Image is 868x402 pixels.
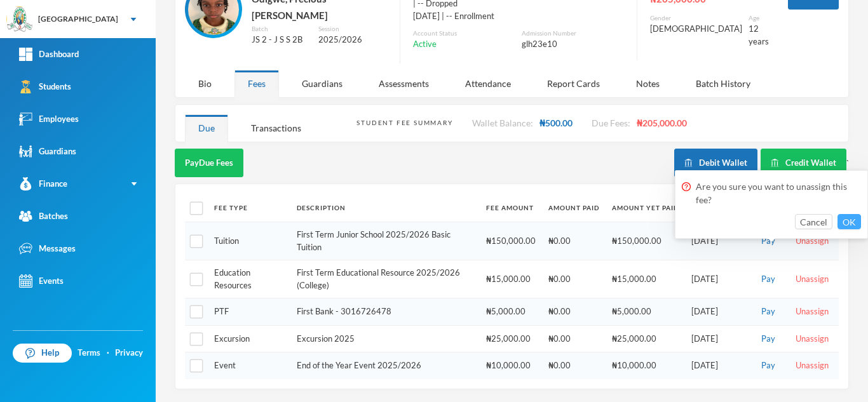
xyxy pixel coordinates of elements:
[542,222,606,260] td: ₦0.00
[19,177,67,191] div: Finance
[208,222,290,260] td: Tuition
[413,29,515,38] div: Account Status
[19,242,76,255] div: Messages
[792,305,832,319] button: Unassign
[685,352,751,379] td: [DATE]
[623,70,673,97] div: Notes
[208,194,290,222] th: Fee Type
[542,325,606,352] td: ₦0.00
[761,149,846,177] button: Credit Wallet
[234,70,279,97] div: Fees
[682,182,691,191] i: icon: question-circle-o
[480,298,542,326] td: ₦5,000.00
[522,29,624,38] div: Admission Number
[542,260,606,298] td: ₦0.00
[480,352,542,379] td: ₦10,000.00
[606,298,685,326] td: ₦5,000.00
[19,274,64,288] div: Events
[674,149,757,177] button: Debit Wallet
[792,359,832,373] button: Unassign
[7,7,32,32] img: logo
[637,117,687,128] span: ₦205,000.00
[749,13,769,23] div: Age
[356,118,452,128] div: Student Fee Summary
[365,70,442,97] div: Assessments
[480,325,542,352] td: ₦25,000.00
[539,117,573,128] span: ₦500.00
[480,222,542,260] td: ₦150,000.00
[185,114,228,142] div: Due
[685,298,751,326] td: [DATE]
[542,194,606,222] th: Amount Paid
[208,325,290,352] td: Excursion
[19,112,79,126] div: Employees
[290,352,480,379] td: End of the Year Event 2025/2026
[78,347,100,359] a: Terms
[413,38,437,51] span: Active
[606,352,685,379] td: ₦10,000.00
[606,325,685,352] td: ₦25,000.00
[19,210,68,223] div: Batches
[185,70,225,97] div: Bio
[757,272,779,286] button: Pay
[318,24,387,34] div: Session
[175,149,243,177] button: PayDue Fees
[472,117,533,128] span: Wallet Balance:
[413,10,624,23] div: [DATE] | -- Enrollment
[19,80,71,93] div: Students
[19,145,76,158] div: Guardians
[592,117,630,128] span: Due Fees:
[107,347,109,359] div: ·
[792,272,832,286] button: Unassign
[38,13,118,25] div: [GEOGRAPHIC_DATA]
[685,260,751,298] td: [DATE]
[674,149,849,177] div: `
[534,70,613,97] div: Report Cards
[606,194,685,222] th: Amount Yet Paid
[115,347,143,359] a: Privacy
[290,325,480,352] td: Excursion 2025
[682,180,861,206] div: Are you sure you want to unassign this fee?
[542,298,606,326] td: ₦0.00
[208,352,290,379] td: Event
[606,222,685,260] td: ₦150,000.00
[682,70,764,97] div: Batch History
[757,332,779,346] button: Pay
[650,13,742,23] div: Gender
[288,70,356,97] div: Guardians
[480,194,542,222] th: Fee Amount
[650,23,742,36] div: [DEMOGRAPHIC_DATA]
[606,260,685,298] td: ₦15,000.00
[208,298,290,326] td: PTF
[238,114,315,142] div: Transactions
[757,359,779,373] button: Pay
[452,70,524,97] div: Attendance
[757,305,779,319] button: Pay
[290,194,480,222] th: Description
[792,332,832,346] button: Unassign
[290,298,480,326] td: First Bank - 3016726478
[749,23,769,48] div: 12 years
[19,48,79,61] div: Dashboard
[837,214,861,229] button: OK
[13,344,72,363] a: Help
[685,325,751,352] td: [DATE]
[480,260,542,298] td: ₦15,000.00
[252,24,309,34] div: Batch
[290,260,480,298] td: First Term Educational Resource 2025/2026 (College)
[542,352,606,379] td: ₦0.00
[290,222,480,260] td: First Term Junior School 2025/2026 Basic Tuition
[795,214,832,229] button: Cancel
[318,34,387,46] div: 2025/2026
[252,34,309,46] div: JS 2 - J S S 2B
[208,260,290,298] td: Education Resources
[522,38,624,51] div: glh23e10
